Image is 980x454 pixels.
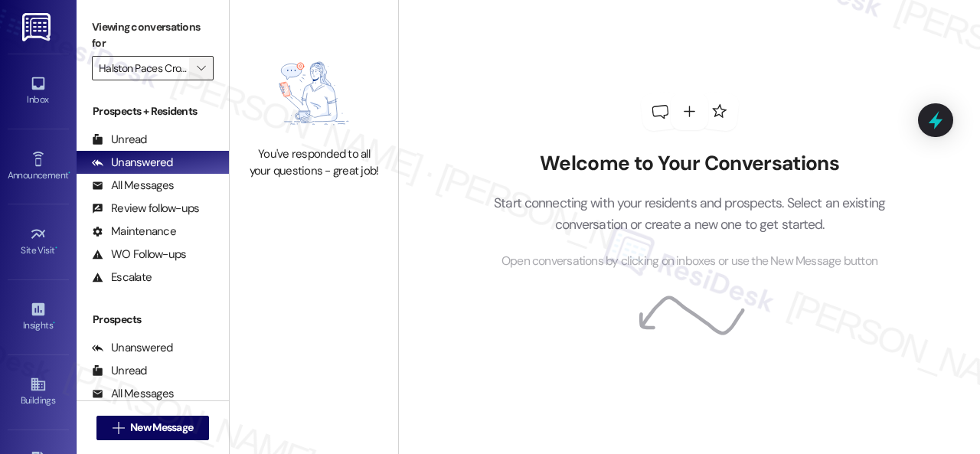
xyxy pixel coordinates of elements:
span: New Message [130,420,193,436]
div: WO Follow-ups [92,247,186,263]
div: Review follow-ups [92,201,199,217]
p: Start connecting with your residents and prospects. Select an existing conversation or create a n... [471,192,909,236]
a: Insights • [8,296,69,338]
div: All Messages [92,386,174,402]
a: Inbox [8,70,69,112]
span: • [68,168,70,178]
h2: Welcome to Your Conversations [471,152,909,176]
i:  [113,422,124,434]
div: Unanswered [92,340,173,356]
div: Prospects + Residents [77,103,229,119]
img: empty-state [253,48,374,139]
div: Unanswered [92,155,173,171]
i:  [197,62,205,74]
div: Unread [92,132,147,148]
img: ResiDesk Logo [22,13,54,41]
button: New Message [96,416,210,440]
div: You've responded to all your questions - great job! [247,146,381,179]
label: Viewing conversations for [92,15,214,56]
a: Buildings [8,371,69,413]
span: • [53,318,55,328]
span: • [55,243,57,253]
div: Maintenance [92,224,176,240]
div: Escalate [92,269,152,286]
div: Unread [92,363,147,379]
a: Site Visit • [8,221,69,263]
input: All communities [99,56,189,80]
div: Prospects [77,312,229,328]
div: All Messages [92,178,174,194]
span: Open conversations by clicking on inboxes or use the New Message button [501,252,877,271]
